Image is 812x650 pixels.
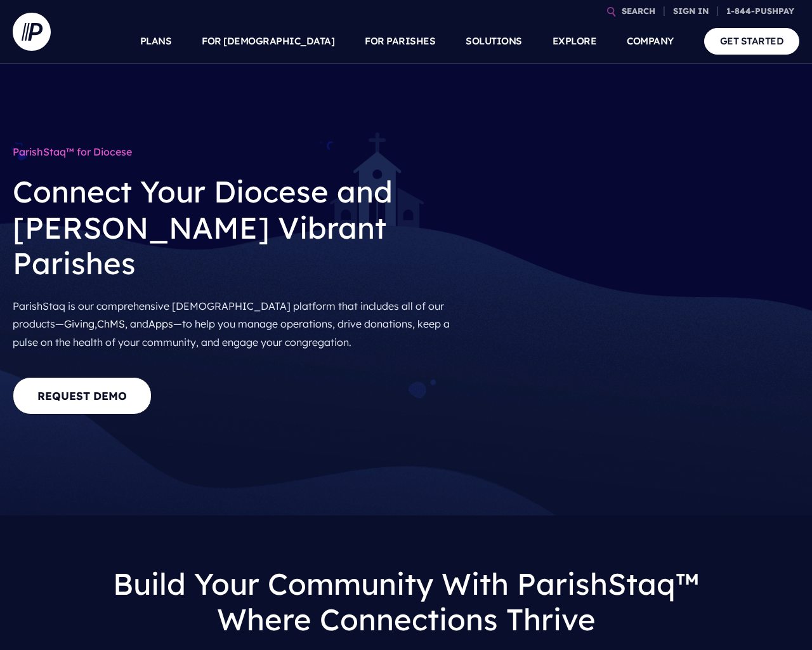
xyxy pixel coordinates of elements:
h2: Build Your Community With ParishStaq™ Where Connections Thrive [23,556,789,648]
a: COMPANY [627,19,674,63]
a: EXPLORE [553,19,597,63]
h1: ParishStaq™ for Diocese [13,140,463,164]
a: ChMS [97,317,125,330]
a: FOR [DEMOGRAPHIC_DATA] [202,19,334,63]
a: FOR PARISHES [365,19,435,63]
a: SOLUTIONS [466,19,522,63]
a: Giving [64,317,95,330]
p: ParishStaq is our comprehensive [DEMOGRAPHIC_DATA] platform that includes all of our products— , ... [13,292,463,357]
a: Apps [148,317,173,330]
a: REQUEST DEMO [13,377,152,415]
h2: Connect Your Diocese and [PERSON_NAME] Vibrant Parishes [13,164,463,291]
a: GET STARTED [704,28,800,54]
a: PLANS [140,19,172,63]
